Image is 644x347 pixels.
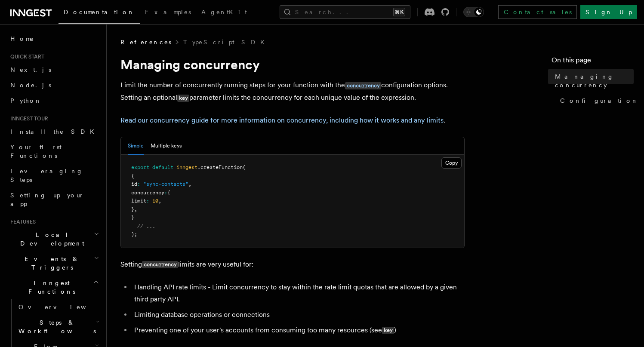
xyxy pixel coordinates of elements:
span: Python [10,97,42,104]
span: .createFunction [197,164,243,170]
span: AgentKit [201,9,247,15]
button: Local Development [7,227,101,251]
button: Steps & Workflows [15,315,101,339]
li: Preventing one of your user's accounts from consuming too many resources (see ) [132,324,465,337]
button: Copy [441,157,462,169]
span: // ... [137,223,155,229]
button: Inngest Functions [7,275,101,299]
button: Search...⌘K [280,5,410,19]
a: Python [7,93,101,108]
li: Handling API rate limits - Limit concurrency to stay within the rate limit quotas that are allowe... [132,281,465,305]
span: inngest [176,164,197,170]
span: Node.js [10,82,51,89]
span: Documentation [64,9,135,15]
span: Overview [18,304,107,310]
span: } [131,215,134,221]
span: Home [10,34,34,43]
p: Setting limits are very useful for: [120,258,465,271]
p: Limit the number of concurrently running steps for your function with the configuration options. ... [120,79,465,104]
span: Install the SDK [10,128,99,135]
span: { [167,190,170,196]
span: Next.js [10,66,51,73]
a: Your first Functions [7,139,101,163]
span: ); [131,231,137,237]
span: export [131,164,149,170]
code: concurrency [345,82,381,89]
span: Events & Triggers [7,255,94,272]
a: Overview [15,299,101,315]
kbd: ⌘K [393,8,405,16]
a: AgentKit [196,3,252,23]
h1: Managing concurrency [120,57,465,72]
a: Read our concurrency guide for more information on concurrency, including how it works and any li... [120,116,444,124]
span: Steps & Workflows [15,318,96,335]
span: Examples [145,9,191,15]
a: Install the SDK [7,124,101,139]
a: Next.js [7,62,101,77]
a: concurrency [345,81,381,89]
span: { [131,173,134,179]
span: Leveraging Steps [10,168,83,183]
span: 10 [152,198,158,204]
span: Managing concurrency [555,72,634,89]
span: default [152,164,173,170]
span: References [120,38,171,46]
h4: On this page [552,55,634,69]
button: Simple [128,137,144,155]
span: : [164,190,167,196]
span: Your first Functions [10,144,62,159]
button: Toggle dark mode [463,7,484,17]
a: Managing concurrency [552,69,634,93]
a: Home [7,31,101,46]
button: Multiple keys [151,137,182,155]
span: , [188,181,191,187]
span: id [131,181,137,187]
span: , [158,198,161,204]
span: Inngest Functions [7,279,93,296]
span: Inngest tour [7,115,48,122]
a: TypeScript SDK [183,38,270,46]
code: key [382,327,394,334]
span: concurrency [131,190,164,196]
span: Configuration [560,96,638,105]
p: . [120,114,465,126]
span: , [134,206,137,212]
a: Contact sales [498,5,577,19]
a: Examples [140,3,196,23]
code: key [177,95,189,102]
span: } [131,206,134,212]
a: Configuration [557,93,634,108]
li: Limiting database operations or connections [132,309,465,321]
button: Events & Triggers [7,251,101,275]
code: concurrency [142,261,178,268]
span: Local Development [7,230,94,248]
a: Node.js [7,77,101,93]
span: ( [243,164,246,170]
span: Features [7,218,36,225]
a: Documentation [59,3,140,24]
span: Setting up your app [10,192,84,207]
span: Quick start [7,53,44,60]
span: limit [131,198,146,204]
span: : [137,181,140,187]
a: Sign Up [580,5,637,19]
span: "sync-contacts" [143,181,188,187]
a: Leveraging Steps [7,163,101,187]
a: Setting up your app [7,187,101,212]
span: : [146,198,149,204]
